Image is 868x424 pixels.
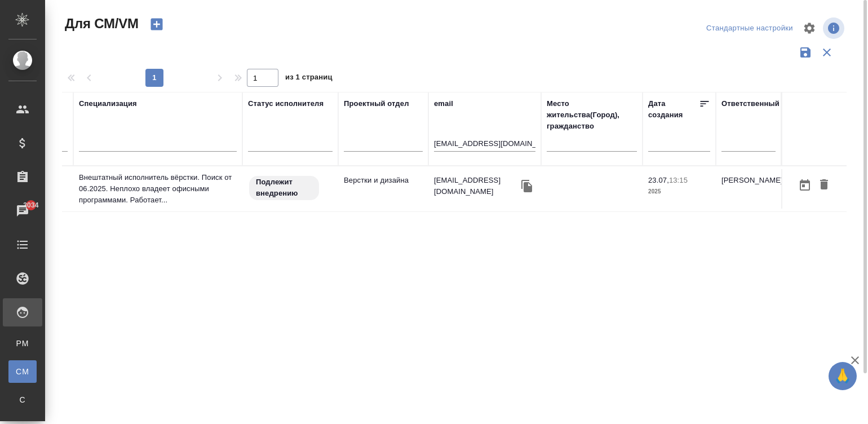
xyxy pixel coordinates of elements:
button: 🙏 [829,362,857,390]
span: Посмотреть информацию [823,17,847,39]
td: [PERSON_NAME] [716,169,781,209]
div: Ответственный [721,98,780,109]
a: CM [8,360,37,383]
button: Удалить [814,175,834,196]
span: PM [14,338,31,349]
span: 🙏 [833,364,852,388]
p: Подлежит внедрению [256,176,312,199]
span: из 1 страниц [285,70,333,87]
button: Сохранить фильтры [795,42,816,63]
div: Свежая кровь: на первые 3 заказа по тематике ставь редактора и фиксируй оценки [248,175,333,201]
span: С [14,394,31,405]
div: Статус исполнителя [248,98,324,109]
div: Место жительства(Город), гражданство [547,98,637,132]
a: С [8,388,37,411]
div: Дата создания [648,98,699,121]
p: 13:15 [669,176,688,184]
button: Скопировать [519,178,535,195]
span: 3034 [16,200,45,211]
a: PM [8,332,37,355]
p: Внештатный исполнитель вёрстки. Поиск от 06.2025. Неплохо владеет офисными программами. Работает... [79,172,237,206]
button: Открыть календарь загрузки [795,175,814,196]
div: Проектный отдел [344,98,409,109]
div: split button [703,20,796,37]
button: Сбросить фильтры [816,42,838,63]
span: CM [14,366,31,377]
button: Создать [143,15,170,34]
span: Для СМ/VM [62,15,139,33]
a: 3034 [3,197,42,225]
p: 2025 [648,186,710,197]
div: email [434,98,453,109]
td: Верстки и дизайна [338,169,428,209]
span: Настроить таблицу [796,15,823,42]
div: Специализация [79,98,137,109]
p: [EMAIL_ADDRESS][DOMAIN_NAME] [434,175,519,197]
p: 23.07, [648,176,669,184]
